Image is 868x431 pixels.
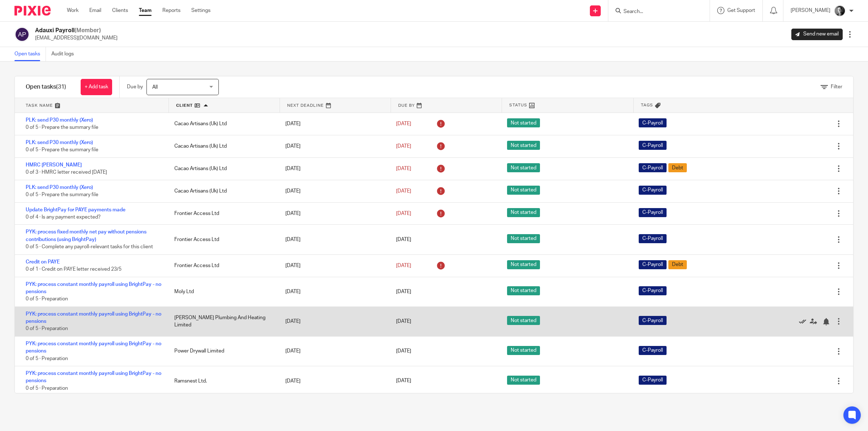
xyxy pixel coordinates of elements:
span: 0 of 5 · Prepare the summary file [26,147,98,152]
div: Cacao Artisans (Uk) Ltd [167,184,278,198]
span: C-Payroll [639,260,667,269]
a: PYK: process fixed monthly net pay without pensions contributions (using BrightPay) [26,229,146,242]
a: PYK: process constant monthly payroll using BrightPay - no pensions [26,341,161,354]
span: (Member) [75,28,101,33]
span: Debt [668,163,687,172]
span: C-Payroll [639,208,667,217]
span: C-Payroll [639,234,667,243]
a: Team [139,7,152,14]
div: Power Drywall Limited [167,344,278,358]
span: 0 of 5 · Preparation [26,356,68,361]
a: Audit logs [51,47,79,61]
span: Not started [507,186,540,195]
div: [DATE] [278,344,389,358]
a: Open tasks [14,47,46,61]
span: Not started [507,118,540,127]
span: Tags [641,102,653,108]
h2: Adauxi Payroll [35,27,118,34]
span: [DATE] [396,189,411,194]
span: 0 of 5 · Preparation [26,326,68,331]
span: Get Support [727,8,755,13]
h1: Open tasks [26,83,66,91]
a: Send new email [791,29,843,40]
div: [DATE] [278,314,389,329]
div: [DATE] [278,117,389,131]
a: HMRC [PERSON_NAME] [26,162,82,168]
span: C-Payroll [639,141,667,150]
span: (31) [56,84,66,90]
span: 0 of 3 · HMRC letter received [DATE] [26,170,107,175]
span: C-Payroll [639,316,667,325]
a: Email [89,7,101,14]
span: Not started [507,346,540,355]
div: Cacao Artisans (Uk) Ltd [167,117,278,131]
span: C-Payroll [639,118,667,127]
div: [DATE] [278,232,389,247]
span: [DATE] [396,121,411,126]
span: Not started [507,260,540,269]
span: Not started [507,234,540,243]
span: 0 of 5 · Prepare the summary file [26,125,98,130]
div: Cacao Artisans (Uk) Ltd [167,139,278,153]
div: [DATE] [278,206,389,221]
div: Frontier Access Ltd [167,206,278,221]
span: C-Payroll [639,286,667,295]
div: Frontier Access Ltd [167,258,278,273]
span: [DATE] [396,144,411,149]
span: [DATE] [396,237,411,242]
div: [DATE] [278,258,389,273]
span: [DATE] [396,263,411,268]
div: [DATE] [278,161,389,176]
div: [DATE] [278,284,389,299]
span: 0 of 5 · Prepare the summary file [26,192,98,197]
span: Not started [507,163,540,172]
a: Work [67,7,78,14]
span: 0 of 1 · Credit on PAYE letter received 23/5 [26,267,122,272]
span: Not started [507,376,540,385]
div: [PERSON_NAME] Plumbing And Heating Limited [167,310,278,333]
a: Settings [191,7,210,14]
a: PLK: send P30 monthly (Xero) [26,140,93,145]
span: C-Payroll [639,186,667,195]
span: Not started [507,141,540,150]
a: PLK: send P30 monthly (Xero) [26,118,93,123]
p: Due by [127,83,143,90]
span: Not started [507,316,540,325]
div: [DATE] [278,139,389,153]
span: [DATE] [396,379,411,384]
a: Credit on PAYE [26,259,60,265]
div: [DATE] [278,184,389,198]
span: All [152,85,158,90]
div: Cacao Artisans (Uk) Ltd [167,161,278,176]
input: Search [623,9,688,15]
span: [DATE] [396,289,411,294]
span: 0 of 4 · Is any payment expected? [26,215,101,220]
span: Not started [507,286,540,295]
a: Update BrightPay for PAYE payments made [26,207,125,212]
span: C-Payroll [639,163,667,172]
a: Reports [162,7,180,14]
div: Moly Ltd [167,284,278,299]
a: PLK: send P30 monthly (Xero) [26,185,93,190]
span: C-Payroll [639,376,667,385]
span: Filter [831,84,842,89]
img: svg%3E [14,27,30,42]
a: PYK: process constant monthly payroll using BrightPay - no pensions [26,371,161,383]
a: PYK: process constant monthly payroll using BrightPay - no pensions [26,282,161,294]
img: Pixie [14,6,51,16]
span: [DATE] [396,166,411,171]
a: Clients [112,7,128,14]
p: [PERSON_NAME] [791,7,830,14]
p: [EMAIL_ADDRESS][DOMAIN_NAME] [35,34,118,42]
span: 0 of 5 · Preparation [26,296,68,301]
span: Status [509,102,527,108]
img: DSC_9061-3.jpg [834,5,846,17]
div: Ramsnest Ltd. [167,374,278,388]
span: [DATE] [396,319,411,324]
span: 0 of 5 · Preparation [26,386,68,391]
div: Frontier Access Ltd [167,232,278,247]
span: [DATE] [396,348,411,354]
span: Debt [668,260,687,269]
a: + Add task [81,79,112,95]
div: [DATE] [278,374,389,388]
